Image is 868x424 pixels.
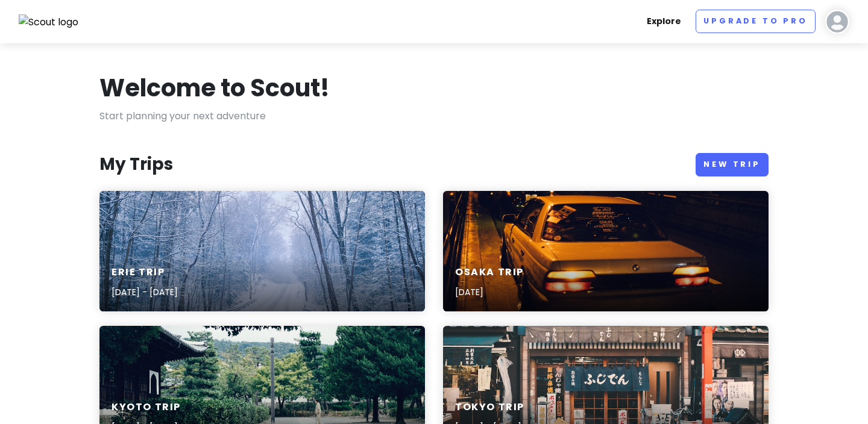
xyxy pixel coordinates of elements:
[99,72,330,104] h1: Welcome to Scout!
[112,285,178,299] p: [DATE] - [DATE]
[99,191,425,311] a: A snow-covered road winds through a forest.Erie Trip[DATE] - [DATE]
[825,10,849,34] img: User profile
[19,14,79,30] img: Scout logo
[99,154,173,175] h3: My Trips
[642,10,686,33] a: Explore
[112,266,178,279] h6: Erie Trip
[455,285,524,299] p: [DATE]
[455,401,524,414] h6: Tokyo Trip
[696,10,816,33] a: Upgrade to Pro
[112,401,181,414] h6: Kyoto Trip
[455,266,524,279] h6: Osaka Trip
[443,191,769,311] a: white sedanOsaka Trip[DATE]
[99,108,769,124] p: Start planning your next adventure
[696,153,769,176] a: New Trip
